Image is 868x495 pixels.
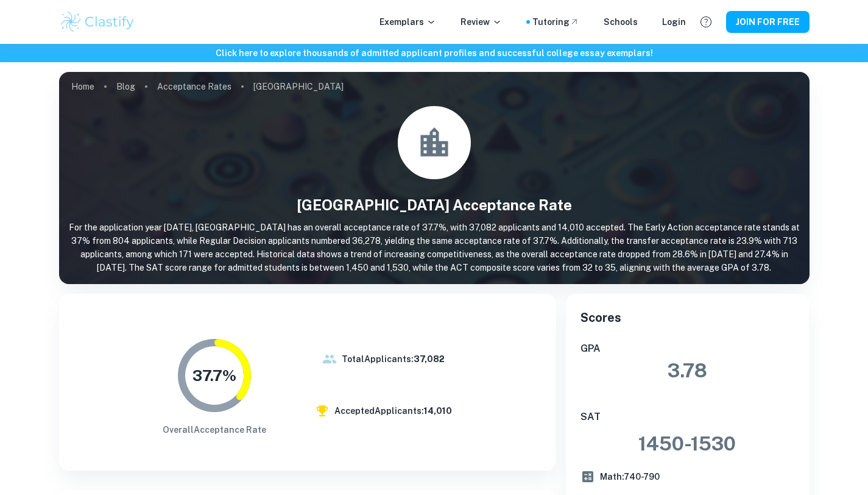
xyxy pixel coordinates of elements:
[532,15,579,29] a: Tutoring
[662,15,686,29] a: Login
[696,12,716,32] button: Help and Feedback
[116,78,135,95] a: Blog
[2,46,866,60] h6: Click here to explore thousands of admitted applicant profiles and successful college essay exemp...
[334,404,452,418] h6: Accepted Applicants:
[192,366,236,385] tspan: 37.7%
[157,78,231,95] a: Acceptance Rates
[163,423,266,436] h6: Overall Acceptance Rate
[59,10,136,34] img: Clastify logo
[59,221,810,274] p: For the application year [DATE], [GEOGRAPHIC_DATA] has an overall acceptance rate of 37.7%, with ...
[379,15,436,29] p: Exemplars
[59,194,810,216] h1: [GEOGRAPHIC_DATA] Acceptance Rate
[414,354,445,364] b: 37,082
[604,15,638,29] a: Schools
[460,15,502,29] p: Review
[253,80,344,93] p: [GEOGRAPHIC_DATA]
[580,308,795,327] h5: Scores
[580,341,795,356] h6: GPA
[580,429,795,458] h3: 1450 - 1530
[71,78,94,95] a: Home
[342,352,445,366] h6: Total Applicants:
[600,470,660,483] h6: Math: 740 - 790
[580,410,795,424] h6: SAT
[726,11,810,33] button: JOIN FOR FREE
[424,406,452,416] b: 14,010
[580,356,795,385] h3: 3.78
